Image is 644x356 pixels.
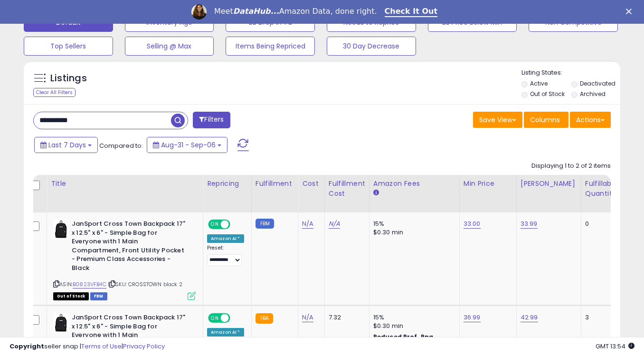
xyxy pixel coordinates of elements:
[521,313,538,322] a: 42.99
[464,313,481,322] a: 36.99
[33,88,76,97] div: Clear All Filters
[464,179,512,189] div: Min Price
[385,7,438,17] a: Check It Out
[302,313,313,322] a: N/A
[302,219,313,229] a: N/A
[585,220,615,228] div: 0
[373,189,379,197] small: Amazon Fees.
[329,179,365,199] div: Fulfillment Cost
[81,342,122,351] a: Terms of Use
[147,137,227,153] button: Aug-31 - Sep-06
[108,280,182,288] span: | SKU: CROSSTOWN black 2
[530,115,560,125] span: Columns
[233,7,279,16] i: DataHub...
[50,72,87,85] h5: Listings
[207,234,244,243] div: Amazon AI *
[464,219,481,229] a: 33.00
[125,37,214,56] button: Selling @ Max
[51,179,199,189] div: Title
[580,79,616,87] label: Deactivated
[73,280,106,289] a: B0823VFB4C
[48,140,86,150] span: Last 7 Days
[329,313,362,322] div: 7.32
[53,220,196,299] div: ASIN:
[521,68,621,77] p: Listing States:
[585,179,618,199] div: Fulfillable Quantity
[229,221,244,229] span: OFF
[209,221,221,229] span: ON
[521,219,538,229] a: 33.99
[329,219,340,229] a: N/A
[191,4,207,19] img: Profile image for Georgie
[524,112,568,128] button: Columns
[214,7,377,16] div: Meet Amazon Data, done right.
[585,313,615,322] div: 3
[99,141,143,150] span: Compared to:
[24,37,113,56] button: Top Sellers
[570,112,611,128] button: Actions
[226,37,315,56] button: Items Being Repriced
[521,179,577,189] div: [PERSON_NAME]
[256,219,274,229] small: FBM
[229,314,244,322] span: OFF
[53,220,69,239] img: 31PTuhjmU2L._SL40_.jpg
[373,313,452,322] div: 15%
[327,37,416,56] button: 30 Day Decrease
[53,292,89,300] span: All listings that are currently out of stock and unavailable for purchase on Amazon
[9,342,165,351] div: seller snap | |
[373,220,452,228] div: 15%
[123,342,165,351] a: Privacy Policy
[207,179,247,189] div: Repricing
[626,9,635,14] div: Close
[256,179,294,189] div: Fulfillment
[530,79,548,87] label: Active
[72,220,187,275] b: JanSport Cross Town Backpack 17" x 12.5" x 6" - Simple Bag for Everyone with 1 Main Compartment, ...
[580,90,606,98] label: Archived
[373,322,452,330] div: $0.30 min
[302,179,321,189] div: Cost
[207,245,244,266] div: Preset:
[373,179,455,189] div: Amazon Fees
[256,313,273,324] small: FBA
[9,342,44,351] strong: Copyright
[530,90,565,98] label: Out of Stock
[90,292,107,300] span: FBM
[34,137,98,153] button: Last 7 Days
[161,140,216,150] span: Aug-31 - Sep-06
[209,314,221,322] span: ON
[53,313,69,332] img: 31PTuhjmU2L._SL40_.jpg
[531,162,611,171] div: Displaying 1 to 2 of 2 items
[473,112,522,128] button: Save View
[373,228,452,237] div: $0.30 min
[193,112,230,128] button: Filters
[596,342,635,351] span: 2025-09-15 13:54 GMT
